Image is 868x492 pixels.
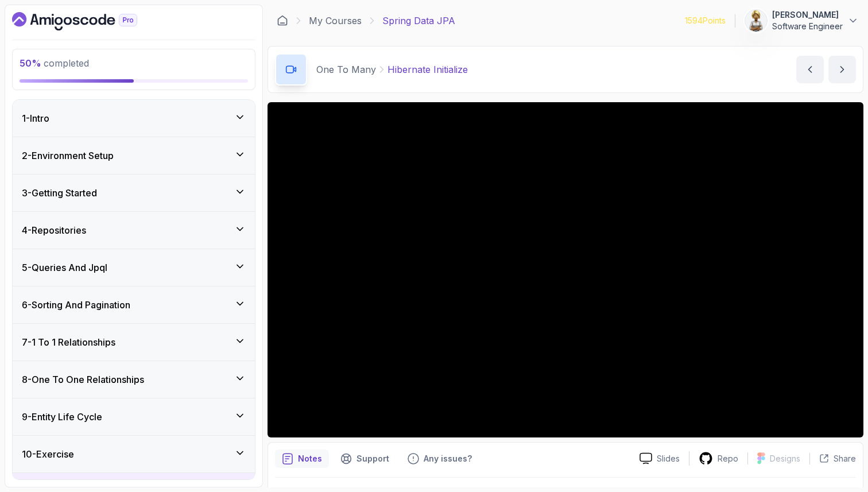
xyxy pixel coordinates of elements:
[718,453,738,464] p: Repo
[20,57,41,69] span: 50 %
[334,450,396,468] button: Support button
[13,361,255,398] button: 8-One To One Relationships
[689,451,747,466] a: Repo
[13,212,255,249] button: 4-Repositories
[316,63,376,76] p: One To Many
[382,14,455,28] p: Spring Data JPA
[745,10,767,32] img: user profile image
[277,15,288,26] a: Dashboard
[772,21,843,32] p: Software Engineer
[685,15,726,26] p: 1594 Points
[13,100,255,137] button: 1-Intro
[772,9,843,21] p: [PERSON_NAME]
[770,453,800,464] p: Designs
[22,149,114,162] h3: 2 - Environment Setup
[401,450,479,468] button: Feedback button
[834,453,856,464] p: Share
[22,410,102,424] h3: 9 - Entity Life Cycle
[13,286,255,323] button: 6-Sorting And Pagination
[22,335,115,349] h3: 7 - 1 To 1 Relationships
[13,398,255,435] button: 9-Entity Life Cycle
[356,453,389,464] p: Support
[22,298,130,312] h3: 6 - Sorting And Pagination
[22,111,49,125] h3: 1 - Intro
[630,452,689,464] a: Slides
[13,324,255,361] button: 7-1 To 1 Relationships
[657,453,680,464] p: Slides
[387,63,468,76] p: Hibernate Initialize
[745,9,859,32] button: user profile image[PERSON_NAME]Software Engineer
[12,12,164,30] a: Dashboard
[13,137,255,174] button: 2-Environment Setup
[809,453,856,464] button: Share
[309,14,362,28] a: My Courses
[13,436,255,472] button: 10-Exercise
[22,261,107,274] h3: 5 - Queries And Jpql
[20,57,89,69] span: completed
[22,447,74,461] h3: 10 - Exercise
[268,102,863,437] iframe: 3 - Hibernate initialize
[796,56,824,83] button: previous content
[13,249,255,286] button: 5-Queries And Jpql
[22,186,97,200] h3: 3 - Getting Started
[22,223,86,237] h3: 4 - Repositories
[275,450,329,468] button: notes button
[298,453,322,464] p: Notes
[22,373,144,386] h3: 8 - One To One Relationships
[424,453,472,464] p: Any issues?
[828,56,856,83] button: next content
[13,175,255,211] button: 3-Getting Started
